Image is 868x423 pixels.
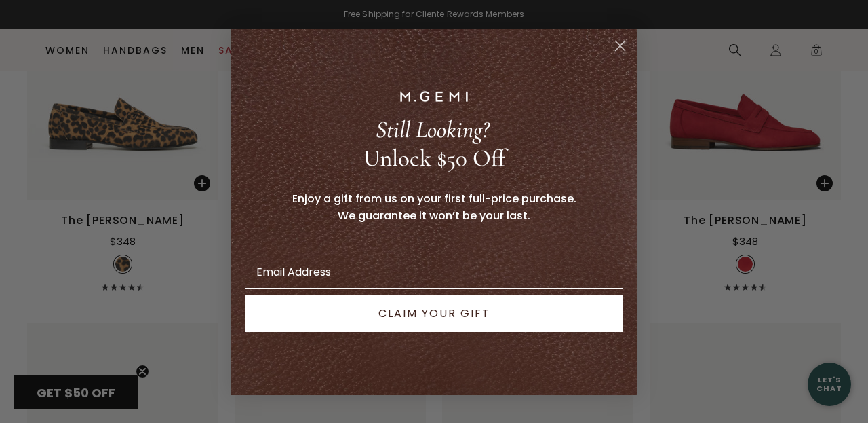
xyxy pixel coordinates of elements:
span: Enjoy a gift from us on your first full-price purchase. We guarantee it won’t be your last. [292,191,576,223]
img: M.GEMI [400,91,468,102]
span: Unlock $50 Off [363,144,505,172]
input: Email Address [245,255,623,289]
button: CLAIM YOUR GIFT [245,295,623,332]
span: Still Looking? [376,115,489,144]
button: Close dialog [608,34,632,58]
